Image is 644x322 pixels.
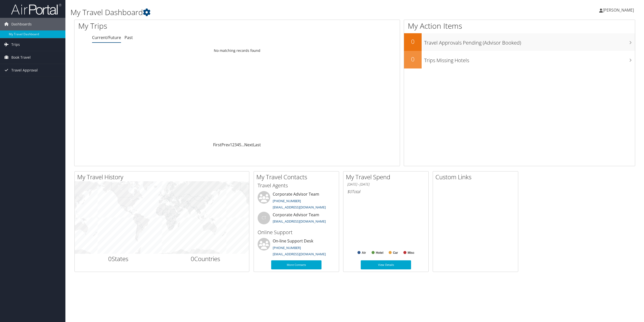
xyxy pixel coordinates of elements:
li: On-line Support Desk [255,238,338,259]
h2: My Travel History [77,173,249,181]
h3: Online Support [258,229,335,236]
a: Last [253,142,261,148]
a: [PERSON_NAME] [599,3,639,18]
span: Trips [11,38,20,51]
a: [EMAIL_ADDRESS][DOMAIN_NAME] [273,252,326,256]
h2: States [78,255,158,263]
text: Air [362,251,366,255]
span: Dashboards [11,18,32,30]
a: [EMAIL_ADDRESS][DOMAIN_NAME] [273,219,326,224]
a: 4 [237,142,239,148]
a: 3 [234,142,237,148]
a: 5 [239,142,241,148]
h1: My Action Items [404,21,635,31]
a: 0Trips Missing Hotels [404,51,635,68]
span: Book Travel [11,51,31,64]
h1: My Travel Dashboard [70,7,450,18]
h2: 0 [404,55,422,63]
a: [PHONE_NUMBER] [273,245,301,250]
h2: My Travel Spend [346,173,428,181]
span: $0 [347,189,352,194]
a: [EMAIL_ADDRESS][DOMAIN_NAME] [273,205,326,209]
li: Corporate Advisor Team [255,191,338,212]
h3: Travel Agents [258,182,335,189]
a: First [213,142,221,148]
text: Hotel [376,251,383,255]
h3: Travel Approvals Pending (Advisor Booked) [424,37,635,46]
a: 0Travel Approvals Pending (Advisor Booked) [404,33,635,51]
img: airportal-logo.png [11,3,61,15]
a: 2 [232,142,234,148]
a: 1 [230,142,232,148]
a: [PHONE_NUMBER] [273,199,301,203]
div: CT [258,212,270,224]
span: 0 [191,255,194,263]
text: Car [393,251,398,255]
a: Prev [221,142,230,148]
span: 0 [108,255,112,263]
text: Misc [408,251,415,255]
a: View Details [361,260,411,269]
h1: My Trips [78,21,260,31]
a: Current/Future [92,35,121,40]
h2: Countries [166,255,246,263]
h2: 0 [404,37,422,46]
a: Next [244,142,253,148]
li: Corporate Advisor Team [255,212,338,228]
a: More Contacts [271,260,321,269]
h2: Custom Links [435,173,518,181]
h6: Total [347,189,425,194]
h3: Trips Missing Hotels [424,54,635,64]
span: Travel Approval [11,64,38,77]
span: [PERSON_NAME] [603,7,634,13]
h6: [DATE] - [DATE] [347,182,425,187]
td: No matching records found [74,46,400,55]
span: … [241,142,244,148]
h2: My Travel Contacts [256,173,339,181]
a: Past [125,35,133,40]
